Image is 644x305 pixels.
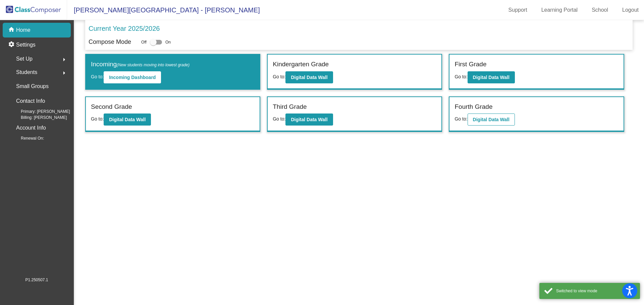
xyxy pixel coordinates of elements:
[536,5,583,15] a: Learning Portal
[16,123,46,133] p: Account Info
[60,69,68,77] mat-icon: arrow_right
[67,5,260,15] span: [PERSON_NAME][GEOGRAPHIC_DATA] - [PERSON_NAME]
[16,82,49,91] p: Small Groups
[91,60,190,69] label: Incoming
[104,71,161,83] button: Incoming Dashboard
[10,108,70,115] span: Primary: [PERSON_NAME]
[454,102,492,112] label: Fourth Grade
[617,5,644,15] a: Logout
[454,74,467,79] span: Go to:
[117,63,190,67] span: (New students moving into lowest grade)
[165,39,171,45] span: On
[141,39,147,45] span: Off
[273,74,285,79] span: Go to:
[468,113,515,126] button: Digital Data Wall
[291,117,327,122] b: Digital Data Wall
[8,41,16,49] mat-icon: settings
[473,117,509,122] b: Digital Data Wall
[109,75,156,80] b: Incoming Dashboard
[556,288,635,294] div: Switched to view mode
[273,116,285,122] span: Go to:
[16,96,45,106] p: Contact Info
[10,135,44,141] span: Renewal On:
[10,115,67,121] span: Billing: [PERSON_NAME]
[104,113,151,126] button: Digital Data Wall
[16,54,33,64] span: Set Up
[16,41,36,49] p: Settings
[454,60,486,69] label: First Grade
[503,5,533,15] a: Support
[473,75,509,80] b: Digital Data Wall
[468,71,515,83] button: Digital Data Wall
[273,60,329,69] label: Kindergarten Grade
[285,113,333,126] button: Digital Data Wall
[454,116,467,122] span: Go to:
[91,116,104,122] span: Go to:
[89,23,160,33] p: Current Year 2025/2026
[91,102,132,112] label: Second Grade
[89,37,131,47] p: Compose Mode
[291,75,327,80] b: Digital Data Wall
[109,117,146,122] b: Digital Data Wall
[60,56,68,64] mat-icon: arrow_right
[8,26,16,34] mat-icon: home
[586,5,613,15] a: School
[91,74,104,79] span: Go to:
[16,26,31,34] p: Home
[285,71,333,83] button: Digital Data Wall
[273,102,307,112] label: Third Grade
[16,68,37,77] span: Students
